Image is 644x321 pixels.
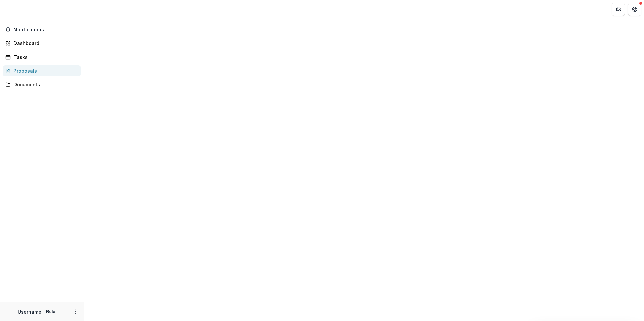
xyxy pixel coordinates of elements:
button: Partners [612,3,625,16]
a: Dashboard [3,38,81,49]
button: Get Help [628,3,641,16]
button: More [72,308,80,316]
button: Notifications [3,24,81,35]
p: Username [18,308,41,315]
a: Proposals [3,65,81,76]
a: Tasks [3,51,81,63]
a: Documents [3,79,81,90]
div: Tasks [13,53,76,61]
div: Documents [13,81,76,88]
div: Proposals [13,67,76,74]
div: Dashboard [13,40,76,47]
span: Notifications [13,27,78,33]
p: Role [44,309,57,315]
